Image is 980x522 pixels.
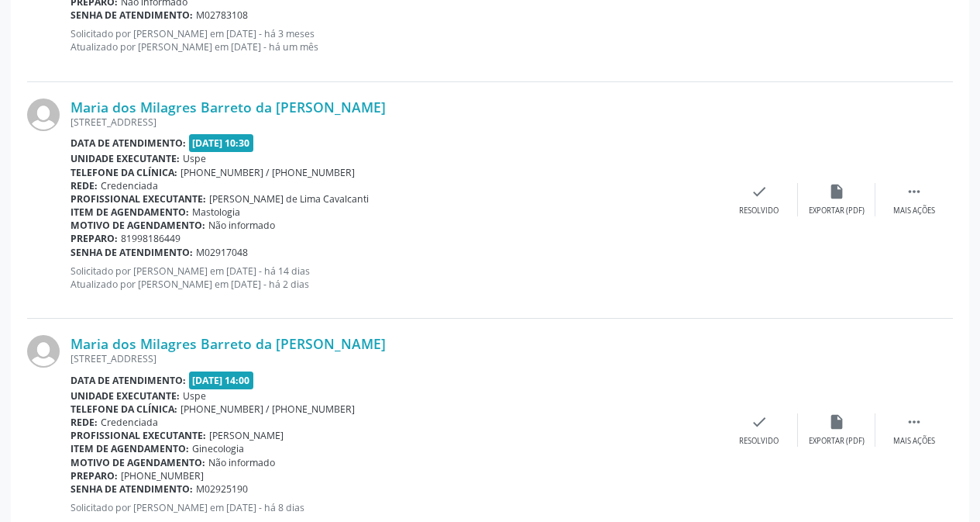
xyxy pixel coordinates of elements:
span: [PERSON_NAME] de Lima Cavalcanti [209,192,369,206]
b: Unidade executante: [70,389,180,403]
b: Item de agendamento: [70,206,189,219]
div: [STREET_ADDRESS] [70,352,720,365]
span: M02783108 [196,9,248,22]
span: Uspe [183,389,206,403]
span: Uspe [183,152,206,165]
span: [PHONE_NUMBER] / [PHONE_NUMBER] [181,403,355,416]
i: check [751,413,768,430]
img: img [27,99,60,131]
span: Mastologia [192,206,240,219]
b: Motivo de agendamento: [70,219,205,232]
a: Maria dos Milagres Barreto da [PERSON_NAME] [70,99,386,116]
div: Resolvido [739,436,779,447]
b: Preparo: [70,232,118,245]
b: Preparo: [70,469,118,482]
b: Profissional executante: [70,429,206,442]
div: Exportar (PDF) [809,206,865,216]
p: Solicitado por [PERSON_NAME] em [DATE] - há 14 dias Atualizado por [PERSON_NAME] em [DATE] - há 2... [70,264,720,291]
span: [DATE] 14:00 [189,372,254,389]
span: Não informado [208,456,275,469]
span: [PERSON_NAME] [209,429,284,442]
b: Senha de atendimento: [70,482,193,496]
span: 81998186449 [121,232,181,245]
p: Solicitado por [PERSON_NAME] em [DATE] - há 3 meses Atualizado por [PERSON_NAME] em [DATE] - há u... [70,27,720,54]
img: img [27,335,60,368]
span: Credenciada [101,179,158,192]
i: check [751,183,768,200]
i:  [906,413,923,430]
b: Data de atendimento: [70,137,186,150]
b: Item de agendamento: [70,442,189,455]
i:  [906,183,923,200]
i: insert_drive_file [828,413,845,430]
span: Credenciada [101,416,158,429]
span: M02917048 [196,246,248,259]
div: Mais ações [893,436,935,447]
b: Motivo de agendamento: [70,456,205,469]
b: Profissional executante: [70,192,206,206]
p: Solicitado por [PERSON_NAME] em [DATE] - há 8 dias [70,501,720,514]
b: Unidade executante: [70,152,180,165]
div: Resolvido [739,206,779,216]
span: M02925190 [196,482,248,496]
b: Telefone da clínica: [70,403,177,416]
a: Maria dos Milagres Barreto da [PERSON_NAME] [70,335,386,352]
b: Telefone da clínica: [70,166,177,179]
div: [STREET_ADDRESS] [70,116,720,129]
b: Senha de atendimento: [70,246,193,259]
span: [PHONE_NUMBER] [121,469,204,482]
span: Ginecologia [192,442,244,455]
b: Senha de atendimento: [70,9,193,22]
span: [DATE] 10:30 [189,134,254,152]
div: Exportar (PDF) [809,436,865,447]
b: Rede: [70,416,98,429]
i: insert_drive_file [828,183,845,200]
div: Mais ações [893,206,935,216]
b: Data de atendimento: [70,374,186,387]
b: Rede: [70,179,98,192]
span: [PHONE_NUMBER] / [PHONE_NUMBER] [181,166,355,179]
span: Não informado [208,219,275,232]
